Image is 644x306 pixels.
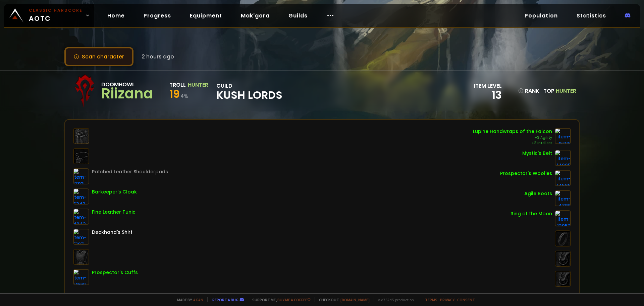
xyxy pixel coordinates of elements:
div: Doomhowl [101,80,153,89]
span: v. d752d5 - production [374,297,414,302]
img: item-14565 [555,170,571,186]
div: Deckhand's Shirt [92,229,132,236]
a: Population [519,9,563,23]
a: Buy me a coffee [277,297,311,302]
div: Ring of the Moon [511,210,552,217]
div: rank [518,87,539,95]
a: Classic HardcoreAOTC [4,4,94,27]
a: Statistics [571,9,611,23]
a: Report a bug [212,297,238,302]
img: item-4243 [73,209,89,225]
div: Agile Boots [524,190,552,197]
img: item-14561 [73,269,89,285]
a: Terms [425,297,437,302]
a: a fan [193,297,203,302]
div: guild [216,82,282,100]
img: item-5107 [73,229,89,245]
small: Classic Hardcore [29,7,83,13]
div: +2 Intellect [473,140,552,146]
div: +3 Agility [473,135,552,140]
img: item-12052 [555,210,571,226]
span: 19 [169,86,180,101]
div: Hunter [188,81,208,89]
div: Lupine Handwraps of the Falcon [473,128,552,135]
a: [DOMAIN_NAME] [340,297,370,302]
a: Equipment [184,9,227,23]
span: AOTC [29,7,83,24]
div: Mystic's Belt [522,150,552,157]
button: Scan character [64,47,133,66]
div: Prospector's Cuffs [92,269,138,276]
a: Progress [138,9,176,23]
div: Troll [169,81,186,89]
img: item-5343 [73,188,89,205]
span: Kush Lords [216,90,282,100]
span: Checkout [315,297,370,302]
span: Made by [173,297,203,302]
div: Patched Leather Shoulderpads [92,168,168,175]
img: item-15016 [555,128,571,144]
a: Mak'gora [235,9,275,23]
span: Support me, [248,297,311,302]
div: Fine Leather Tunic [92,209,136,216]
img: item-1793 [73,168,89,184]
div: 13 [474,90,502,100]
small: 4 % [180,93,188,99]
span: Hunter [556,87,576,95]
img: item-4788 [555,190,571,206]
a: Privacy [440,297,454,302]
span: 2 hours ago [142,52,174,61]
div: Riizana [101,89,153,99]
a: Home [102,9,130,23]
a: Consent [457,297,475,302]
div: Prospector's Woolies [500,170,552,177]
div: item level [474,82,502,90]
img: item-14025 [555,150,571,166]
a: Guilds [283,9,313,23]
div: Barkeeper's Cloak [92,188,137,195]
div: Top [543,87,576,95]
